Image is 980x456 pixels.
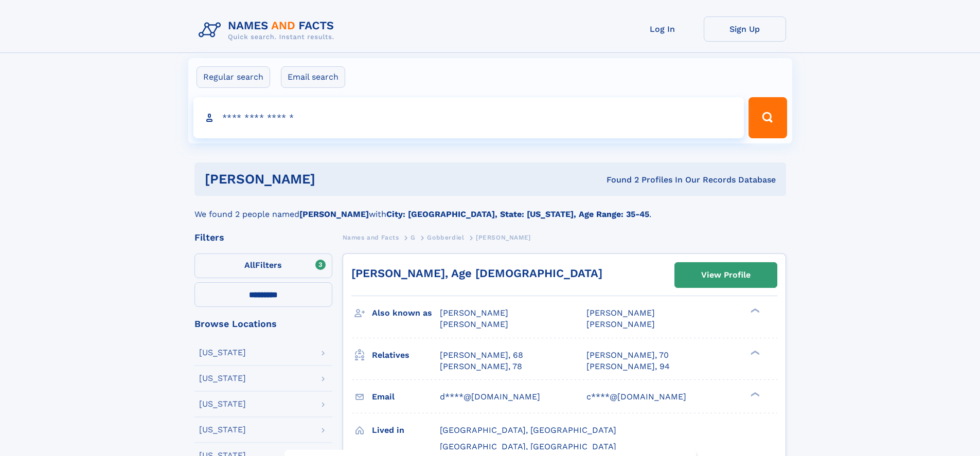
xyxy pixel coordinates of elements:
[675,263,777,287] a: View Profile
[194,253,332,278] label: Filters
[586,361,670,372] a: [PERSON_NAME], 94
[427,234,464,241] span: Gobberdiel
[194,233,332,242] div: Filters
[299,209,369,219] b: [PERSON_NAME]
[193,97,744,138] input: search input
[351,267,602,280] a: [PERSON_NAME], Age [DEMOGRAPHIC_DATA]
[199,374,246,382] div: [US_STATE]
[343,231,399,244] a: Names and Facts
[199,426,246,434] div: [US_STATE]
[440,350,523,361] a: [PERSON_NAME], 68
[440,425,616,435] span: [GEOGRAPHIC_DATA], [GEOGRAPHIC_DATA]
[199,349,246,357] div: [US_STATE]
[372,422,440,439] h3: Lived in
[748,307,760,314] div: ❯
[440,442,616,451] span: [GEOGRAPHIC_DATA], [GEOGRAPHIC_DATA]
[701,263,751,287] div: View Profile
[372,388,440,406] h3: Email
[372,304,440,322] h3: Also known as
[621,16,704,42] a: Log In
[281,66,345,88] label: Email search
[440,319,508,329] span: [PERSON_NAME]
[194,196,786,221] div: We found 2 people named with .
[194,16,343,44] img: Logo Names and Facts
[386,209,649,219] b: City: [GEOGRAPHIC_DATA], State: [US_STATE], Age Range: 35-45
[205,173,461,186] h1: [PERSON_NAME]
[411,234,416,241] span: G
[372,346,440,364] h3: Relatives
[586,308,655,318] span: [PERSON_NAME]
[440,308,508,318] span: [PERSON_NAME]
[244,260,255,270] span: All
[440,361,522,372] a: [PERSON_NAME], 78
[586,350,669,361] a: [PERSON_NAME], 70
[427,231,464,244] a: Gobberdiel
[748,391,760,397] div: ❯
[411,231,416,244] a: G
[749,97,787,138] button: Search Button
[197,66,270,88] label: Regular search
[748,349,760,356] div: ❯
[476,234,531,241] span: [PERSON_NAME]
[461,174,776,186] div: Found 2 Profiles In Our Records Database
[704,16,786,42] a: Sign Up
[194,319,332,329] div: Browse Locations
[586,319,655,329] span: [PERSON_NAME]
[199,400,246,408] div: [US_STATE]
